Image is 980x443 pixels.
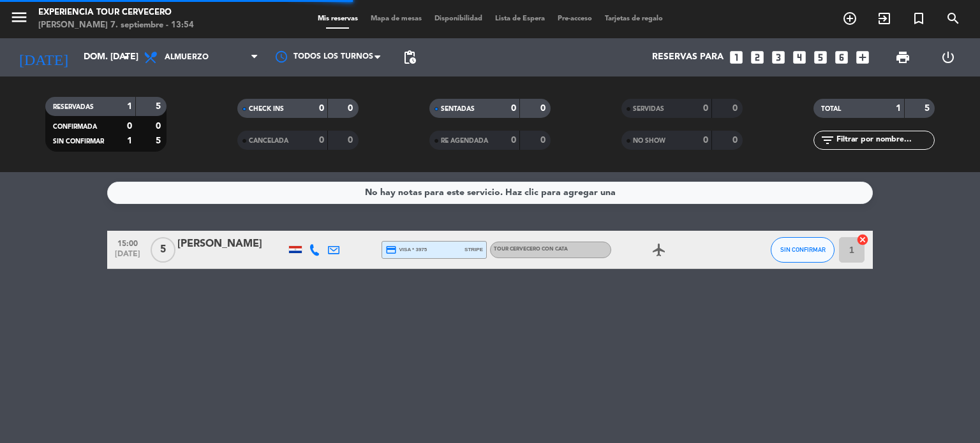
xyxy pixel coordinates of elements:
[112,235,144,250] span: 15:00
[156,102,163,111] strong: 5
[10,43,77,71] i: [DATE]
[177,236,286,252] div: [PERSON_NAME]
[856,233,869,246] i: cancel
[703,136,708,145] strong: 0
[540,136,548,145] strong: 0
[780,246,826,253] span: SIN CONFIRMAR
[924,104,932,113] strong: 5
[652,52,724,62] span: Reservas para
[633,106,664,112] span: SERVIDAS
[385,244,427,256] span: visa * 3975
[812,49,829,66] i: looks_5
[489,15,551,22] span: Lista de Espera
[151,237,175,263] span: 5
[127,122,132,131] strong: 0
[877,11,892,26] i: exit_to_app
[940,50,956,65] i: power_settings_new
[728,49,745,66] i: looks_one
[365,185,616,200] div: No hay notas para este servicio. Haz clic para agregar una
[311,15,364,22] span: Mis reservas
[319,136,324,145] strong: 0
[249,138,288,144] span: CANCELADA
[854,49,871,66] i: add_box
[119,50,134,65] i: arrow_drop_down
[511,136,516,145] strong: 0
[364,15,428,22] span: Mapa de mesas
[842,11,857,26] i: add_circle_outline
[633,138,665,144] span: NO SHOW
[441,138,488,144] span: RE AGENDADA
[946,11,961,26] i: search
[732,104,740,113] strong: 0
[770,49,787,66] i: looks_3
[833,49,850,66] i: looks_6
[441,106,475,112] span: SENTADAS
[10,8,29,27] i: menu
[749,49,766,66] i: looks_two
[53,124,97,130] span: CONFIRMADA
[53,138,104,145] span: SIN CONFIRMAR
[494,247,568,252] span: Tour cervecero con cata
[348,136,355,145] strong: 0
[127,102,132,111] strong: 1
[319,104,324,113] strong: 0
[127,136,132,145] strong: 1
[165,53,209,62] span: Almuerzo
[821,106,841,112] span: TOTAL
[511,104,516,113] strong: 0
[820,133,835,148] i: filter_list
[428,15,489,22] span: Disponibilidad
[38,6,194,19] div: Experiencia Tour Cervecero
[703,104,708,113] strong: 0
[895,50,910,65] span: print
[464,245,483,254] span: stripe
[112,250,144,265] span: [DATE]
[896,104,901,113] strong: 1
[402,50,417,65] span: pending_actions
[791,49,808,66] i: looks_4
[53,104,94,110] span: RESERVADAS
[911,11,926,26] i: turned_in_not
[249,106,284,112] span: CHECK INS
[38,19,194,32] div: [PERSON_NAME] 7. septiembre - 13:54
[732,136,740,145] strong: 0
[771,237,835,263] button: SIN CONFIRMAR
[925,38,970,76] div: LOG OUT
[348,104,355,113] strong: 0
[156,122,163,131] strong: 0
[10,8,29,31] button: menu
[651,242,667,258] i: airplanemode_active
[835,133,934,147] input: Filtrar por nombre...
[540,104,548,113] strong: 0
[598,15,669,22] span: Tarjetas de regalo
[156,136,163,145] strong: 5
[551,15,598,22] span: Pre-acceso
[385,244,397,256] i: credit_card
